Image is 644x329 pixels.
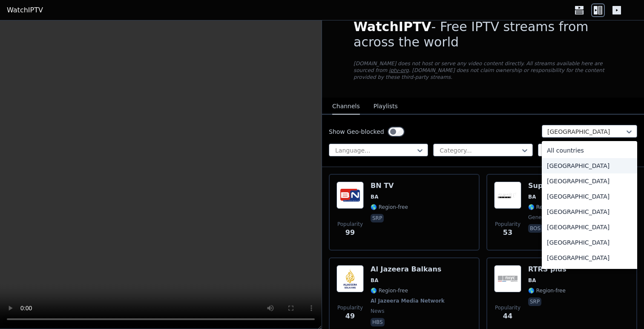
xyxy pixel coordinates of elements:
[354,19,612,50] h1: - Free IPTV streams from across the world
[542,158,637,173] div: [GEOGRAPHIC_DATA]
[528,182,566,190] h6: Super TV
[371,204,408,211] span: 🌎 Region-free
[503,311,512,321] span: 44
[336,182,364,209] img: BN TV
[542,173,637,189] div: [GEOGRAPHIC_DATA]
[542,204,637,219] div: [GEOGRAPHIC_DATA]
[503,228,512,238] span: 53
[371,318,385,326] p: hbs
[528,224,542,233] p: bos
[528,265,566,274] h6: RTRS plus
[528,204,566,211] span: 🌎 Region-free
[389,67,409,73] a: iptv-org
[542,143,637,158] div: All countries
[354,19,431,34] span: WatchIPTV
[371,277,378,284] span: BA
[494,182,521,209] img: Super TV
[495,304,520,311] span: Popularity
[7,5,43,15] a: WatchIPTV
[371,193,378,200] span: BA
[345,228,355,238] span: 99
[528,287,566,294] span: 🌎 Region-free
[542,250,637,266] div: [GEOGRAPHIC_DATA]
[371,265,446,274] h6: Al Jazeera Balkans
[374,98,398,115] button: Playlists
[371,182,408,190] h6: BN TV
[495,221,520,228] span: Popularity
[542,266,637,281] div: Aruba
[542,235,637,250] div: [GEOGRAPHIC_DATA]
[337,304,363,311] span: Popularity
[354,60,612,81] p: [DOMAIN_NAME] does not host or serve any video content directly. All streams available here are s...
[336,265,364,292] img: Al Jazeera Balkans
[528,297,541,306] p: srp
[371,297,445,304] span: Al Jazeera Media Network
[329,127,384,136] label: Show Geo-blocked
[528,193,536,200] span: BA
[332,98,360,115] button: Channels
[371,214,384,222] p: srp
[542,189,637,204] div: [GEOGRAPHIC_DATA]
[528,214,548,221] span: general
[371,308,384,315] span: news
[345,311,355,321] span: 49
[528,277,536,284] span: BA
[494,265,521,292] img: RTRS plus
[371,287,408,294] span: 🌎 Region-free
[337,221,363,228] span: Popularity
[542,219,637,235] div: [GEOGRAPHIC_DATA]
